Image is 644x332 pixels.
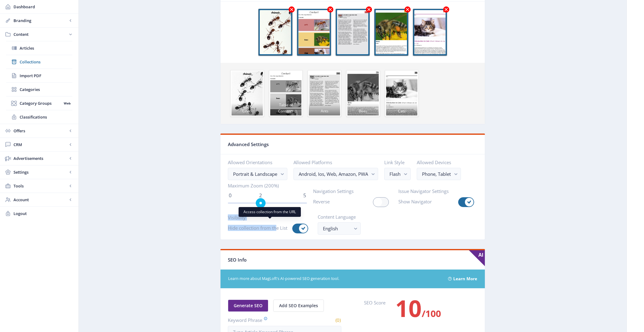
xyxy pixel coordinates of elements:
span: Ants [309,103,340,115]
a: Category GroupsWeb [6,96,72,110]
a: Categories [6,83,72,96]
span: Content [13,31,67,37]
label: Reverse [313,197,330,206]
span: AI [469,250,485,266]
span: Issue Navigator Settings [398,188,477,194]
span: 2 [258,192,263,199]
nb-select-label: Phone, Tablet [422,170,451,178]
label: Allowed Devices [417,159,456,165]
span: Add SEO Examples [279,303,318,308]
button: Generate SEO [228,300,268,312]
span: Classifications [20,114,72,120]
button: Phone, Tablet [417,168,461,180]
label: Allowed Platforms [293,159,373,165]
nb-badge: Web [62,100,72,106]
span: Branding [13,17,67,24]
ngx-slider: ngx-slider [228,202,307,204]
label: Hide collection from the List [228,224,287,232]
span: Category Groups [20,100,62,106]
div: Advanced Settings [228,140,477,149]
button: Portrait & Landscape [228,168,287,180]
a: Classifications [6,110,72,124]
span: Maximum Zoom (200%) [228,183,307,189]
span: Access collection from the URL [243,209,296,214]
span: Advertisements [13,155,67,161]
span: CRM [13,141,67,148]
span: Generate SEO [234,303,263,308]
label: SEO Score [364,300,385,329]
a: Learn More [453,274,477,284]
span: SEO Info [228,257,247,263]
a: Collections [6,55,72,69]
span: Account [13,197,67,203]
button: English [318,222,361,235]
button: Add SEO Examples [273,300,324,312]
a: Articles [6,41,72,55]
label: Content Language [318,214,356,220]
label: Link Style [384,159,406,165]
div: Portrait & Landscape [233,170,277,178]
div: Flash [389,170,401,178]
span: 5 [302,192,307,199]
label: Show Navigator [398,197,432,206]
div: English [323,225,351,232]
span: Categories [20,86,72,92]
span: Cover [232,103,263,115]
span: Articles [20,45,72,51]
span: Learn more about MagLoft's AI-powered SEO generation tool. [228,276,441,282]
span: Dashboard [13,4,74,10]
span: 0 [228,192,232,199]
span: Settings [13,169,67,175]
span: 10 [395,292,422,324]
button: Android, Ios, Web, Amazon, PWA [293,168,378,180]
span: Collections [20,59,72,65]
span: Import PDF [20,73,72,79]
span: Logout [13,210,74,217]
span: ngx-slider [256,198,266,208]
nb-select-label: Android, Ios, Web, Amazon, PWA [299,170,368,178]
label: Allowed Orientations [228,159,282,165]
span: Visibility [228,214,312,221]
span: Bees [347,103,379,115]
button: Flash [384,168,411,180]
a: Import PDF [6,69,72,82]
h3: /100 [395,302,441,320]
span: Cats [386,103,417,115]
span: Table of Contents [270,97,301,115]
span: Tools [13,183,67,189]
span: Offers [13,128,67,134]
span: Navigation Settings [313,188,392,194]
